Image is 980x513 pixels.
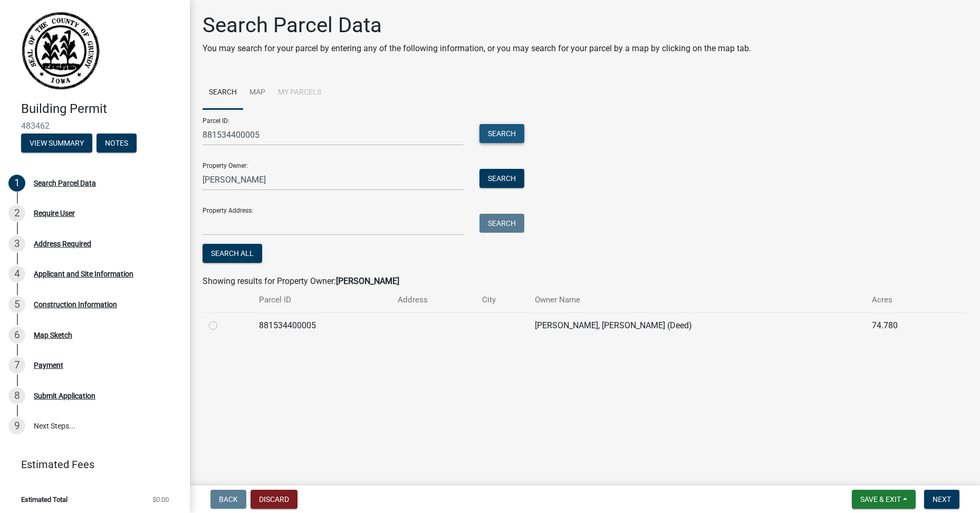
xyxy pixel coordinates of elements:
div: 5 [8,296,25,313]
button: Save & Exit [852,490,916,509]
div: Showing results for Property Owner: [203,275,967,288]
td: [PERSON_NAME], [PERSON_NAME] (Deed) [529,312,866,338]
div: Payment [34,362,63,369]
button: Back [210,490,246,509]
span: Estimated Total [21,496,68,503]
div: Require User [34,210,75,217]
th: City [476,288,528,312]
h4: Building Permit [21,101,181,117]
th: Parcel ID [253,288,391,312]
div: Map Sketch [34,331,72,339]
div: 9 [8,417,25,434]
span: Save & Exit [860,495,901,503]
button: Search [479,124,524,143]
img: Grundy County, Iowa [21,11,100,90]
a: Estimated Fees [8,454,173,475]
button: Discard [251,490,297,509]
strong: [PERSON_NAME] [336,276,399,286]
span: 483462 [21,121,169,131]
button: Notes [97,134,137,153]
td: 74.780 [866,312,942,338]
div: Submit Application [34,392,95,400]
div: Construction Information [34,301,117,308]
div: 6 [8,327,25,344]
div: 4 [8,265,25,282]
div: Address Required [34,240,91,248]
p: You may search for your parcel by entering any of the following information, or you may search fo... [203,42,751,55]
button: Search [479,169,524,188]
wm-modal-confirm: Summary [21,139,92,148]
th: Address [391,288,476,312]
div: 3 [8,235,25,252]
wm-modal-confirm: Notes [97,139,137,148]
button: Search [479,214,524,233]
span: Back [219,495,238,503]
th: Acres [866,288,942,312]
button: Next [924,490,959,509]
a: Map [243,76,272,110]
span: $0.00 [152,496,169,503]
button: Search All [203,244,262,263]
span: Next [933,495,951,503]
div: Search Parcel Data [34,179,96,187]
div: 8 [8,387,25,404]
a: Search [203,76,243,110]
td: 881534400005 [253,312,391,338]
h1: Search Parcel Data [203,13,751,38]
th: Owner Name [529,288,866,312]
div: 7 [8,357,25,374]
div: 1 [8,175,25,192]
div: Applicant and Site Information [34,270,133,278]
button: View Summary [21,134,92,153]
div: 2 [8,205,25,222]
